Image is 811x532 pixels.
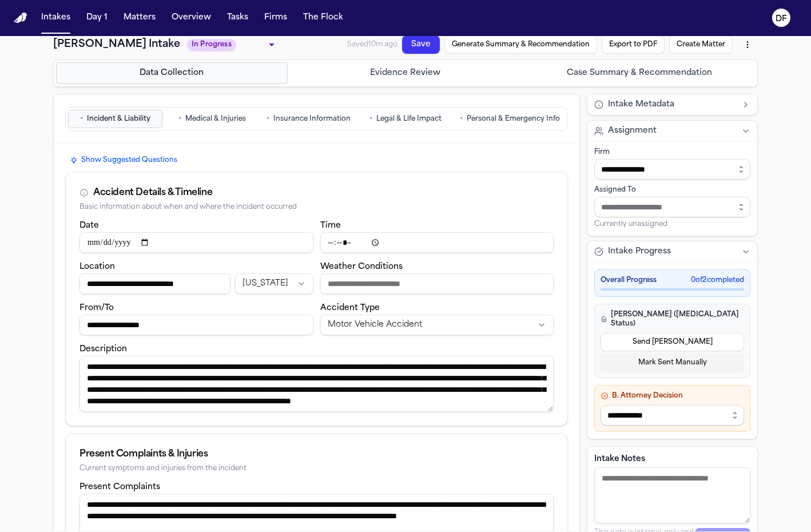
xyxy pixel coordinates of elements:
span: Overall Progress [601,276,657,285]
img: Finch Logo [14,13,27,23]
span: Personal & Emergency Info [467,114,560,124]
button: The Flock [299,7,348,28]
label: Location [79,263,115,271]
button: Create Matter [669,35,733,54]
span: Legal & Life Impact [376,114,442,124]
span: Assignment [608,125,657,137]
input: Incident date [79,232,313,253]
button: Intake Progress [587,241,757,262]
input: From/To destination [79,315,313,335]
label: Description [79,345,127,354]
button: Send [PERSON_NAME] [601,333,744,351]
span: • [178,113,182,125]
input: Incident location [79,273,230,294]
input: Assign to staff member [594,197,750,217]
span: Insurance Information [273,114,351,124]
button: Tasks [222,7,253,28]
label: Accident Type [320,304,380,312]
span: • [369,113,373,125]
a: Home [14,13,27,23]
button: Mark Sent Manually [601,354,744,372]
textarea: Incident description [79,356,554,412]
button: Go to Incident & Liability [68,110,162,128]
button: Go to Case Summary & Recommendation step [523,62,755,84]
input: Select firm [594,159,750,180]
button: Export to PDF [602,35,665,54]
span: Intake Progress [608,246,671,257]
span: • [267,113,270,125]
span: Saved 10m ago [347,41,397,48]
button: Go to Data Collection step [56,62,288,84]
div: Firm [594,148,750,157]
button: Save [402,35,440,54]
label: From/To [79,304,114,312]
h1: [PERSON_NAME] Intake [53,37,180,53]
label: Present Complaints [79,483,160,491]
span: Currently unassigned [594,220,667,229]
textarea: Intake notes [594,467,750,523]
button: Incident state [235,273,313,294]
input: Incident time [320,232,554,253]
span: Incident & Liability [87,114,150,124]
button: Go to Insurance Information [261,110,356,128]
span: 0 of 2 completed [691,276,744,285]
span: Intake Metadata [608,99,674,110]
button: Day 1 [82,7,112,28]
button: Intakes [37,7,75,28]
div: Present Complaints & Injuries [79,447,554,461]
input: Weather conditions [320,273,554,294]
button: Assignment [587,121,757,141]
label: Weather Conditions [320,263,403,271]
div: Accident Details & Timeline [93,186,212,200]
button: Overview [167,7,216,28]
label: Date [79,221,99,230]
div: Assigned To [594,185,750,194]
span: • [460,113,463,125]
button: Go to Legal & Life Impact [358,110,452,128]
button: Generate Summary & Recommendation [444,35,597,54]
h4: [PERSON_NAME] ([MEDICAL_DATA] Status) [601,310,744,328]
button: Firms [260,7,292,28]
button: Go to Evidence Review step [290,62,522,84]
nav: Intake steps [56,62,755,84]
button: Go to Personal & Emergency Info [455,110,565,128]
h4: B. Attorney Decision [601,391,744,400]
button: Show Suggested Questions [65,153,182,167]
button: Go to Medical & Injuries [165,110,259,128]
label: Time [320,221,341,230]
button: Intake Metadata [587,94,757,115]
span: • [80,113,84,125]
span: In Progress [187,39,236,51]
button: More actions [737,34,758,55]
div: Basic information about when and where the incident occurred [79,203,554,212]
span: Medical & Injuries [185,114,246,124]
div: Current symptoms and injuries from the incident [79,464,554,473]
button: Matters [119,7,160,28]
div: Update intake status [187,37,279,53]
label: Intake Notes [594,454,750,465]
